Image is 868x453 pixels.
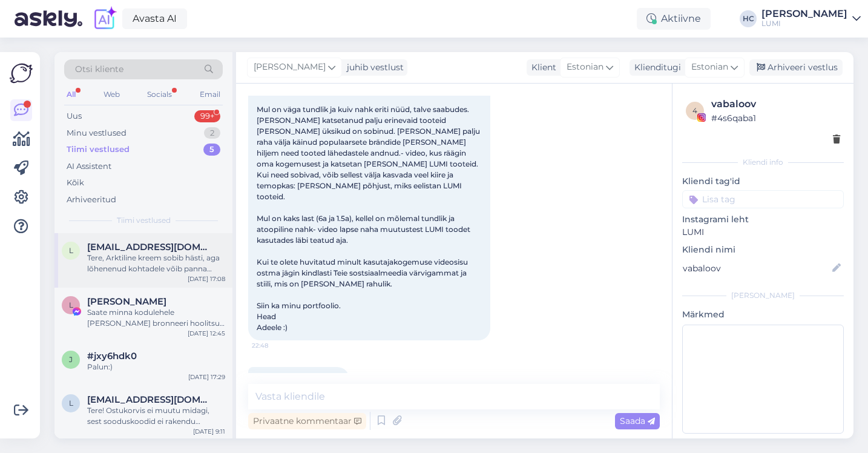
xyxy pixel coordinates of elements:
[197,87,223,102] div: Email
[682,190,844,208] input: Lisa tag
[87,351,137,362] span: #jxy6hdk0
[630,61,681,74] div: Klienditugi
[87,253,225,274] div: Tere, Arktiline kreem sobib hästi, aga lõhenenud kohtadele võib panna lisaks cbd [PERSON_NAME] [U...
[682,308,844,321] p: Märkmed
[252,341,297,350] span: 22:48
[122,8,187,29] a: Avasta AI
[248,413,366,429] div: Privaatne kommentaar
[342,61,404,74] div: juhib vestlust
[87,296,166,307] span: Leila Allikas-Hallikas
[682,243,844,256] p: Kliendi nimi
[69,246,73,255] span: l
[75,63,123,76] span: Otsi kliente
[145,87,174,102] div: Socials
[67,194,116,206] div: Arhiveeritud
[203,144,220,156] div: 5
[87,394,213,405] span: Liis.reinol@gmail.com
[740,10,757,27] div: HC
[194,110,220,122] div: 99+
[567,61,603,74] span: Estonian
[711,97,840,111] div: vabaloov
[620,415,655,426] span: Saada
[67,160,111,173] div: AI Assistent
[637,8,711,30] div: Aktiivne
[101,87,122,102] div: Web
[67,127,127,139] div: Minu vestlused
[682,157,844,168] div: Kliendi info
[69,300,73,309] span: L
[87,307,225,329] div: Saate minna kodulehele [PERSON_NAME] bronneeri hoolitsus - valige konsultatsioon
[69,355,73,364] span: j
[64,87,78,102] div: All
[10,62,33,85] img: Askly Logo
[69,398,73,408] span: L
[692,106,697,115] span: 4
[188,329,225,338] div: [DATE] 12:45
[87,242,213,253] span: lauralinnap@gmail.com
[188,274,225,283] div: [DATE] 17:08
[92,6,117,31] img: explore-ai
[682,213,844,226] p: Instagrami leht
[761,19,847,28] div: LUMI
[761,9,847,19] div: [PERSON_NAME]
[691,61,728,74] span: Estonian
[254,61,326,74] span: [PERSON_NAME]
[117,215,171,226] span: Tiimi vestlused
[749,59,843,76] div: Arhiveeri vestlus
[683,262,830,275] input: Lisa nimi
[67,110,82,122] div: Uus
[67,144,130,156] div: Tiimi vestlused
[711,111,840,125] div: # 4s6qaba1
[87,362,225,372] div: Palun:)
[204,127,220,139] div: 2
[527,61,556,74] div: Klient
[682,290,844,301] div: [PERSON_NAME]
[67,177,84,189] div: Kõik
[193,427,225,436] div: [DATE] 9:11
[87,405,225,427] div: Tere! Ostukorvis ei muutu midagi, sest sooduskoodid ei rakendu smuutidele+komplektidele. Nendele ...
[682,226,844,239] p: LUMI
[188,372,225,382] div: [DATE] 17:29
[761,9,861,28] a: [PERSON_NAME]LUMI
[682,175,844,188] p: Kliendi tag'id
